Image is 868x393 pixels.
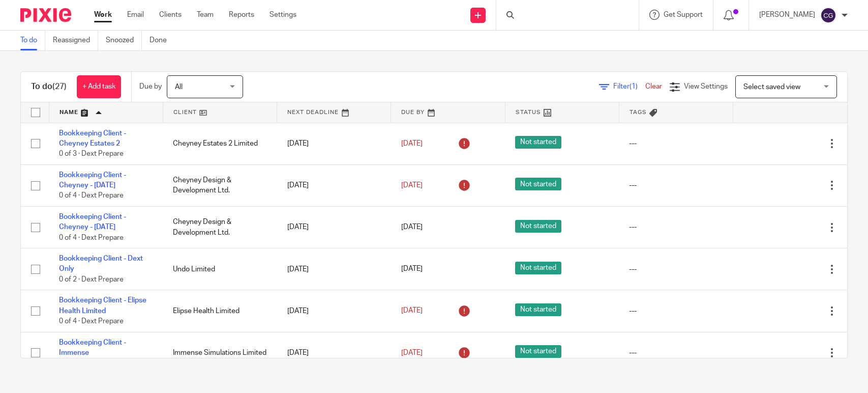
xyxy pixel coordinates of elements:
[59,297,146,314] a: Bookkeeping Client - Elipse Health Limited
[820,7,836,23] img: svg%3E
[94,10,112,20] a: Work
[127,10,144,20] a: Email
[163,290,277,332] td: Elipse Health Limited
[277,248,391,290] td: [DATE]
[59,234,124,241] span: 0 of 4 · Dext Prepare
[401,307,423,315] span: [DATE]
[630,83,638,90] span: (1)
[759,10,815,20] p: [PERSON_NAME]
[59,339,126,356] a: Bookkeeping Client - Immense
[31,81,67,92] h1: To do
[59,130,126,147] a: Bookkeeping Client - Cheyney Estates 2
[629,348,723,358] div: ---
[277,332,391,374] td: [DATE]
[106,31,142,50] a: Snoozed
[20,31,45,50] a: To do
[59,255,143,272] a: Bookkeeping Client - Dext Only
[401,140,423,147] span: [DATE]
[684,83,728,90] span: View Settings
[163,206,277,248] td: Cheyney Design & Development Ltd.
[20,8,71,22] img: Pixie
[59,318,124,325] span: 0 of 4 · Dext Prepare
[163,164,277,206] td: Cheyney Design & Development Ltd.
[645,83,662,90] a: Clear
[515,262,561,274] span: Not started
[401,223,423,231] span: [DATE]
[629,180,723,190] div: ---
[743,83,800,91] span: Select saved view
[664,11,703,18] span: Get Support
[401,349,423,356] span: [DATE]
[401,182,423,189] span: [DATE]
[59,276,124,283] span: 0 of 2 · Dext Prepare
[149,31,174,50] a: Done
[270,10,296,20] a: Settings
[515,178,561,190] span: Not started
[59,150,124,157] span: 0 of 3 · Dext Prepare
[277,290,391,332] td: [DATE]
[53,31,98,50] a: Reassigned
[175,83,183,91] span: All
[401,266,423,273] span: [DATE]
[630,109,647,115] span: Tags
[59,192,124,200] span: 0 of 4 · Dext Prepare
[515,136,561,149] span: Not started
[629,138,723,149] div: ---
[197,10,214,20] a: Team
[229,10,254,20] a: Reports
[163,248,277,290] td: Undo Limited
[629,264,723,274] div: ---
[515,345,561,358] span: Not started
[629,306,723,316] div: ---
[629,222,723,232] div: ---
[277,206,391,248] td: [DATE]
[159,10,182,20] a: Clients
[59,213,126,231] a: Bookkeeping Client - Cheyney - [DATE]
[515,220,561,233] span: Not started
[77,75,121,98] a: + Add task
[163,332,277,374] td: Immense Simulations Limited
[613,83,645,90] span: Filter
[277,123,391,164] td: [DATE]
[59,172,126,189] a: Bookkeeping Client - Cheyney - [DATE]
[277,164,391,206] td: [DATE]
[163,123,277,164] td: Cheyney Estates 2 Limited
[52,82,67,91] span: (27)
[139,81,162,92] p: Due by
[515,303,561,316] span: Not started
